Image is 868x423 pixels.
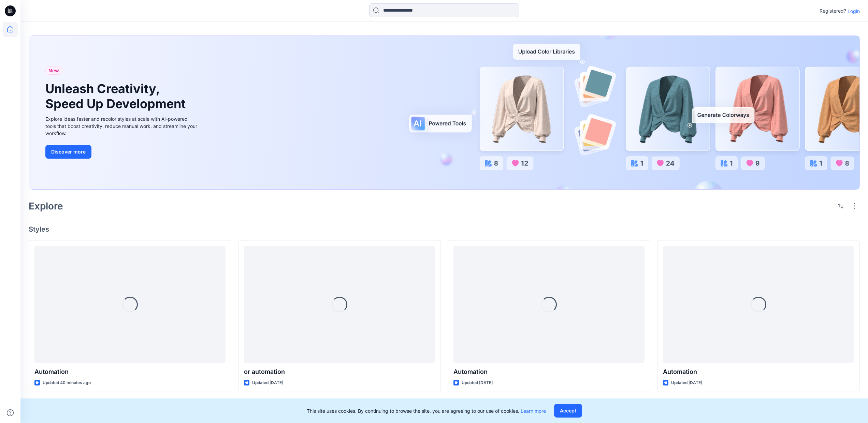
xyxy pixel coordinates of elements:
div: Explore ideas faster and recolor styles at scale with AI-powered tools that boost creativity, red... [45,115,199,137]
p: Updated [DATE] [252,379,283,386]
button: Accept [554,404,582,418]
a: Discover more [45,145,199,159]
p: Automation [453,367,645,377]
h1: Unleash Creativity, Speed Up Development [45,82,189,111]
span: New [48,67,59,75]
p: or automation [244,367,435,377]
p: Registered? [820,7,846,15]
p: This site uses cookies. By continuing to browse the site, you are agreeing to our use of cookies. [307,407,546,414]
button: Discover more [45,145,91,159]
a: Learn more [521,408,546,414]
p: Automation [34,367,226,377]
p: Updated [DATE] [671,379,702,386]
h2: Explore [29,201,63,211]
p: Automation [663,367,854,377]
p: Login [848,8,860,15]
p: Updated [DATE] [462,379,493,386]
p: Updated 40 minutes ago [43,379,91,386]
h4: Styles [29,225,860,233]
